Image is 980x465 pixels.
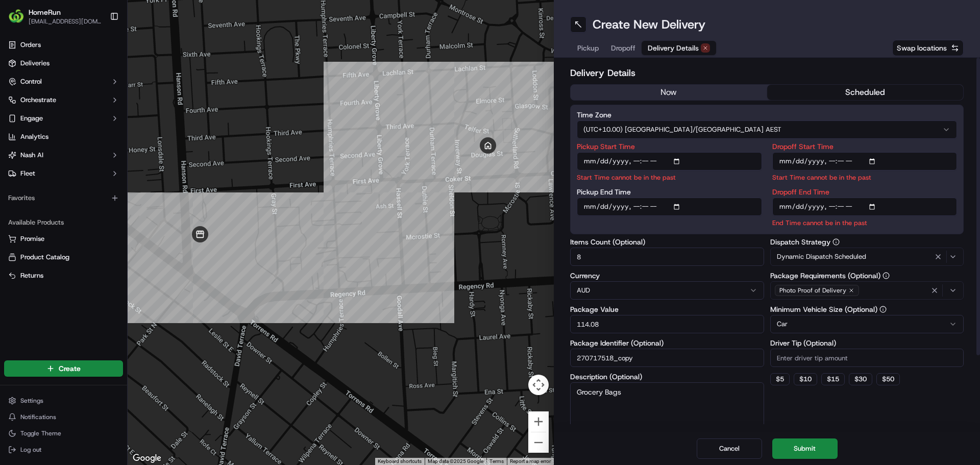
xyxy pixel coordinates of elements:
button: $10 [794,373,817,385]
span: Notifications [20,413,56,421]
a: 📗Knowledge Base [6,144,82,162]
span: Pickup [577,43,599,53]
input: Enter driver tip amount [770,349,964,367]
button: Fleet [4,165,123,182]
label: Description (Optional) [570,373,764,380]
span: Engage [20,114,43,123]
button: Keyboard shortcuts [378,458,422,465]
button: Create [4,360,123,377]
button: Product Catalog [4,249,123,265]
button: scheduled [767,85,964,100]
button: Photo Proof of Delivery [770,281,964,300]
button: Log out [4,443,123,457]
p: Start Time cannot be in the past [772,173,958,182]
div: We're available if you need us! [35,108,129,116]
label: Package Requirements (Optional) [770,272,964,279]
button: Swap locations [892,40,964,56]
span: Fleet [20,169,35,178]
a: Returns [8,271,119,280]
span: Returns [20,271,43,280]
p: End Time cannot be in the past [772,218,958,228]
button: Submit [772,438,838,459]
label: Currency [570,272,764,279]
input: Enter package identifier [570,349,764,367]
span: Map data ©2025 Google [428,458,483,464]
a: Report a map error [510,458,551,464]
button: Orchestrate [4,92,123,108]
span: Analytics [20,132,48,141]
button: HomeRunHomeRun[EMAIL_ADDRESS][DOMAIN_NAME] [4,4,106,29]
button: Settings [4,394,123,408]
img: Google [130,452,164,465]
a: Analytics [4,129,123,145]
span: Control [20,77,42,86]
span: Orders [20,40,41,50]
label: Package Identifier (Optional) [570,339,764,347]
span: Create [59,363,81,374]
button: HomeRun [29,7,61,17]
span: Promise [20,234,44,243]
p: Start Time cannot be in the past [577,173,762,182]
img: HomeRun [8,8,24,25]
button: Cancel [697,438,762,459]
label: Package Value [570,306,764,313]
label: Pickup End Time [577,188,762,195]
button: Nash AI [4,147,123,163]
div: Favorites [4,190,123,206]
span: Log out [20,446,41,454]
label: Driver Tip (Optional) [770,339,964,347]
button: $5 [770,373,790,385]
label: Dropoff End Time [772,188,958,195]
span: API Documentation [96,148,164,158]
img: Nash [10,10,31,31]
span: Dropoff [611,43,635,53]
button: Map camera controls [528,375,549,395]
button: Zoom out [528,432,549,453]
label: Time Zone [577,111,957,118]
input: Enter package value [570,315,764,333]
div: 📗 [10,149,18,157]
button: Control [4,74,123,90]
a: Product Catalog [8,253,119,262]
button: $30 [849,373,872,385]
div: 💻 [86,149,94,157]
span: Dynamic Dispatch Scheduled [777,252,866,261]
input: Enter number of items [570,248,764,266]
a: 💻API Documentation [82,144,168,162]
h2: Delivery Details [570,66,964,80]
button: now [571,85,767,100]
button: Package Requirements (Optional) [883,272,890,279]
a: Orders [4,37,123,53]
a: Powered byPylon [72,173,124,181]
span: Deliveries [20,59,50,68]
p: Welcome 👋 [10,41,186,57]
div: Start new chat [35,97,167,108]
label: Dropoff Start Time [772,143,958,150]
div: Available Products [4,214,123,231]
label: Pickup Start Time [577,143,762,150]
button: Start new chat [174,101,186,113]
button: Zoom in [528,411,549,432]
span: Pylon [102,173,124,181]
label: Items Count (Optional) [570,238,764,246]
button: [EMAIL_ADDRESS][DOMAIN_NAME] [29,17,102,26]
button: $50 [876,373,900,385]
span: Nash AI [20,151,43,160]
textarea: Grocery Bags [570,382,764,439]
span: Settings [20,397,43,405]
button: Toggle Theme [4,426,123,440]
label: Minimum Vehicle Size (Optional) [770,306,964,313]
button: $15 [821,373,845,385]
h1: Create New Delivery [593,16,705,33]
span: Knowledge Base [20,148,78,158]
input: Got a question? Start typing here... [27,66,184,77]
a: Promise [8,234,119,243]
span: Product Catalog [20,253,69,262]
a: Terms (opens in new tab) [489,458,504,464]
button: Minimum Vehicle Size (Optional) [879,306,887,313]
button: Returns [4,267,123,284]
span: Delivery Details [648,43,699,53]
span: Swap locations [897,43,947,53]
